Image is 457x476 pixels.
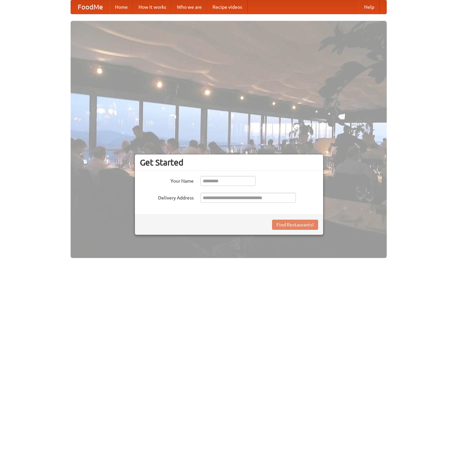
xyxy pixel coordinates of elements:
[207,0,247,14] a: Recipe videos
[110,0,133,14] a: Home
[272,220,318,230] button: Find Restaurants!
[140,193,194,201] label: Delivery Address
[172,0,207,14] a: Who we are
[140,176,194,184] label: Your Name
[71,0,110,14] a: FoodMe
[359,0,380,14] a: Help
[140,157,318,168] h3: Get Started
[133,0,172,14] a: How it works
